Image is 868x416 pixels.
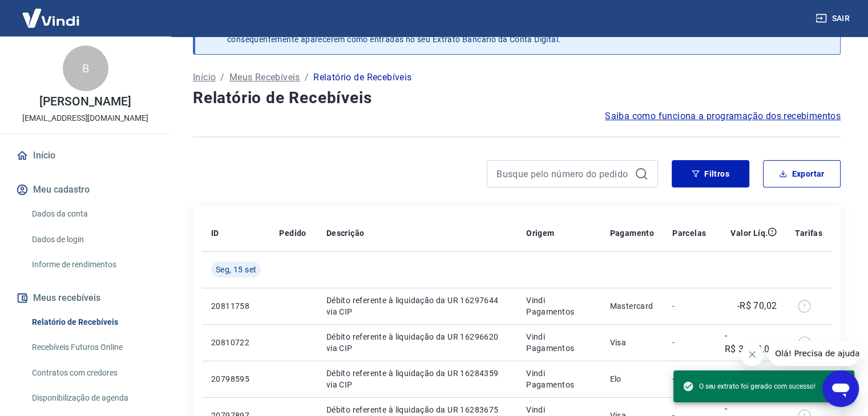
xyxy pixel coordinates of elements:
a: Informe de rendimentos [27,253,157,276]
p: Elo [610,373,655,385]
a: Início [14,143,157,168]
p: Origem [526,227,554,239]
p: Valor Líq. [730,227,768,239]
a: Dados de login [27,228,157,251]
p: Débito referente à liquidação da UR 16284359 via CIP [326,368,508,390]
button: Filtros [672,160,749,187]
p: Relatório de Recebíveis [313,71,411,84]
p: Mastercard [610,300,655,312]
p: Pagamento [610,227,655,239]
p: ID [211,227,219,239]
span: Seg, 15 set [216,264,256,275]
p: / [220,71,224,84]
p: Parcelas [672,227,706,239]
p: Vindi Pagamentos [526,368,591,390]
p: 20810722 [211,337,261,348]
p: Descrição [326,227,365,239]
a: Meus Recebíveis [229,71,300,84]
button: Sair [813,8,854,29]
button: Meus recebíveis [14,286,157,311]
p: - [672,300,706,312]
span: Olá! Precisa de ajuda? [7,8,96,17]
p: Vindi Pagamentos [526,295,591,317]
p: -R$ 70,02 [737,299,777,313]
h4: Relatório de Recebíveis [193,87,841,109]
p: - [672,337,706,348]
img: Vindi [14,1,88,35]
p: Débito referente à liquidação da UR 16297644 via CIP [326,295,508,317]
p: Vindi Pagamentos [526,331,591,354]
p: 20811758 [211,300,261,312]
p: Tarifas [795,227,822,239]
p: [EMAIL_ADDRESS][DOMAIN_NAME] [22,112,148,124]
a: Disponibilização de agenda [27,386,157,410]
p: / [305,71,309,84]
a: Início [193,71,216,84]
p: 20798595 [211,373,261,385]
span: O seu extrato foi gerado com sucesso! [683,381,815,392]
div: B [63,46,108,91]
p: Visa [610,337,655,348]
p: Débito referente à liquidação da UR 16296620 via CIP [326,331,508,354]
button: Exportar [763,160,841,187]
a: Dados da conta [27,202,157,226]
iframe: Botão para abrir a janela de mensagens [822,370,859,407]
p: -R$ 3.838,03 [724,329,777,356]
a: Relatório de Recebíveis [27,311,157,334]
a: Contratos com credores [27,361,157,385]
p: Pedido [279,227,306,239]
iframe: Fechar mensagem [741,343,764,366]
button: Meu cadastro [14,177,157,202]
a: Recebíveis Futuros Online [27,336,157,359]
iframe: Mensagem da empresa [768,341,859,366]
input: Busque pelo número do pedido [496,165,630,182]
p: [PERSON_NAME] [39,96,131,108]
p: - [672,373,706,385]
a: Saiba como funciona a programação dos recebimentos [605,109,841,123]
